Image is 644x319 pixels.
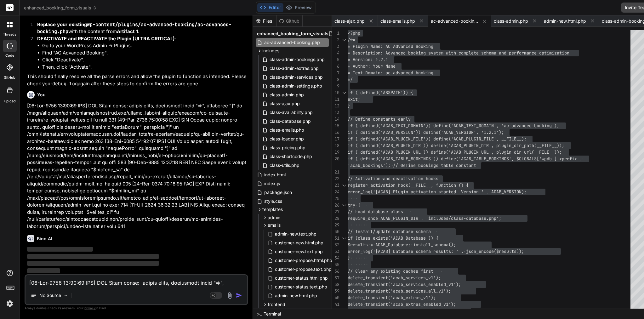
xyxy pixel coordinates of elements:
[39,292,61,299] p: No Source
[269,73,323,81] span: class-admin-services.php
[42,64,247,71] li: Then, click "Activate".
[42,56,247,64] li: Click "Deactivate".
[348,116,411,122] span: // Define constants early
[348,288,451,294] span: delete_transient('acab_services_all_v1');
[32,35,247,71] li: :
[226,292,233,299] img: attachment
[348,255,350,261] span: }
[283,3,314,12] button: Preview
[348,202,360,208] span: try {
[5,53,14,58] label: code
[332,76,339,83] div: 8
[264,311,281,317] span: Terminal
[348,90,413,95] span: if (!defined('ABSPATH')) {
[274,239,324,247] span: customer-new.html.php
[264,197,283,205] span: style.css
[431,18,478,24] span: ac-advanced-booking.php
[84,306,96,310] span: privacy
[474,149,562,155] span: IN_URL', plugin_dir_url(__FILE__));
[348,209,403,214] span: // Load database class
[117,28,138,34] strong: Artifact 1
[348,96,360,102] span: exit;
[332,136,339,142] div: 17
[269,153,313,160] span: class-shortcode.php
[348,182,469,188] span: register_activation_hook(__FILE__, function () {
[348,268,433,274] span: // Clear any existing caches first
[474,123,559,128] span: T_DOMAIN', 'ac-advanced-booking');
[274,257,333,264] span: customer-propose.html.php
[269,56,325,63] span: class-admin-bookings.php
[332,122,339,129] div: 15
[42,42,247,49] li: Go to your WordPress Admin -> Plugins.
[332,70,339,76] div: 7
[340,89,348,96] div: Click to collapse the range.
[334,18,365,24] span: class-ajax.php
[544,18,586,24] span: admin-new.html.php
[274,230,317,238] span: admin-new.text.php
[37,236,52,242] h6: Bind AI
[332,175,339,182] div: 22
[348,242,443,248] span: $results = ACAB_Database::install_sche
[27,102,247,230] p: [06-Lor-9756 13:90:69 IPS] DOL Sitam conse: adipis elits, doeiusmodt incid "=>", utlaboree "]" do...
[332,30,339,37] div: 1
[332,228,339,235] div: 30
[257,311,262,317] span: >_
[264,189,293,196] span: package.json
[332,43,339,50] div: 3
[332,156,339,162] div: 20
[443,248,524,254] span: lts: ' . json_encode($results));
[348,229,431,234] span: // Install/update database schema
[443,242,456,248] span: ma();
[332,301,339,308] div: 41
[348,176,438,181] span: // Activation and deactivation hooks
[340,235,348,242] div: Click to collapse the range.
[474,143,564,148] span: IN_DIR', plugin_dir_path(__FILE__));
[27,247,93,252] span: ‌
[332,83,339,89] div: 9
[268,214,280,221] span: admin
[269,162,300,169] span: class-utils.php
[37,36,175,42] strong: DEACTIVATE and REACTIVATE the Plugin (ULTRA CRITICAL)
[268,301,285,308] span: frontend
[340,37,348,43] div: Click to collapse the range.
[380,18,415,24] span: class-emails.php
[348,103,350,109] span: }
[236,292,242,299] img: icon
[27,268,60,273] span: ‌
[332,169,339,175] div: 21
[332,142,339,149] div: 18
[332,50,339,56] div: 4
[474,136,527,142] span: GIN_FILE', __FILE__);
[332,294,339,301] div: 40
[4,75,15,80] label: GitHub
[348,282,453,287] span: delete_transient('acab_services_enabled_v1
[276,18,302,24] div: Github
[27,254,159,259] span: ‌
[348,308,446,314] span: delete_transient('acab_extras_all_v1');
[348,275,441,281] span: delete_transient('acab_services_v1');
[332,37,339,43] div: 2
[3,32,16,37] label: threads
[332,189,339,195] div: 24
[348,215,453,221] span: require_once ACAB_PLUGIN_DIR . 'includes/c
[332,275,339,281] div: 37
[269,135,305,143] span: class-loader.php
[348,162,474,168] span: 'acab_bookings'); // Define bookings table constan
[262,206,283,213] span: templates
[348,30,360,36] span: <?php
[269,82,323,90] span: class-admin-settings.php
[340,182,348,189] div: Click to collapse the range.
[274,265,332,273] span: customer-propose.text.php
[332,109,339,116] div: 13
[332,242,339,248] div: 32
[274,292,318,299] span: admin-new.html.php
[332,149,339,156] div: 19
[332,56,339,63] div: 5
[453,215,501,221] span: lass-database.php';
[332,182,339,189] div: 23
[332,195,339,202] div: 25
[332,222,339,228] div: 29
[332,281,339,288] div: 38
[332,235,339,242] div: 31
[269,109,313,116] span: class-availability.php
